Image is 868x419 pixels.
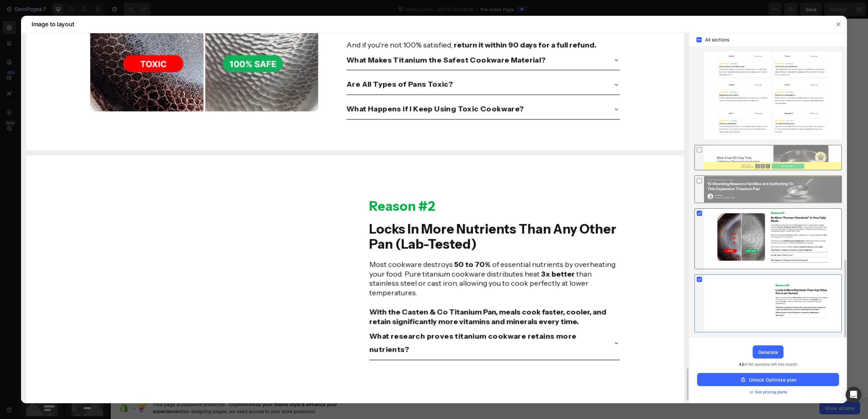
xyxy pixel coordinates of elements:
div: Generate [758,349,778,356]
button: Use existing page designs [312,204,387,217]
div: or [697,389,839,395]
div: Start building with Sections/Elements or [329,191,429,199]
div: Open Intercom Messenger [846,387,861,403]
span: of 60 sections left this month [739,361,797,368]
button: Unlock Optimize plan [697,373,839,386]
button: Generate [753,345,784,359]
span: See pricing plans [755,389,787,395]
button: Explore templates [390,204,446,217]
span: 43 [739,362,744,367]
span: Image to layout [32,20,74,28]
div: Start with Generating from URL or image [335,241,423,246]
div: Unlock Optimize plan [740,376,796,383]
span: All sections [705,36,729,44]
